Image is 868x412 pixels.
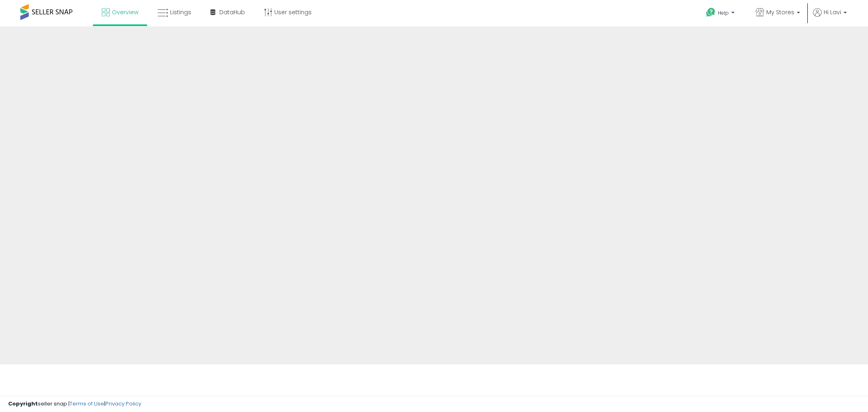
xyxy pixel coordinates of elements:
span: Hi Lavi [824,8,841,16]
i: Get Help [706,7,716,18]
span: My Stores [766,8,794,16]
span: Listings [170,8,191,16]
span: DataHub [219,8,245,16]
span: Help [718,9,729,16]
span: Overview [112,8,138,16]
a: Hi Lavi [813,8,847,26]
a: Help [700,1,743,26]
